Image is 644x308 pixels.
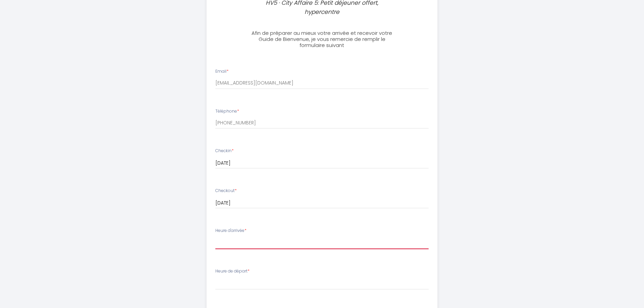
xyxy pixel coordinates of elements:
[215,148,234,154] label: Checkin
[247,30,397,48] h3: Afin de préparer au mieux votre arrivée et recevoir votre Guide de Bienvenue, je vous remercie de...
[215,108,239,115] label: Téléphone
[215,268,249,275] label: Heure de départ
[215,228,246,234] label: Heure d'arrivée
[215,188,237,194] label: Checkout
[215,68,229,75] label: Email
